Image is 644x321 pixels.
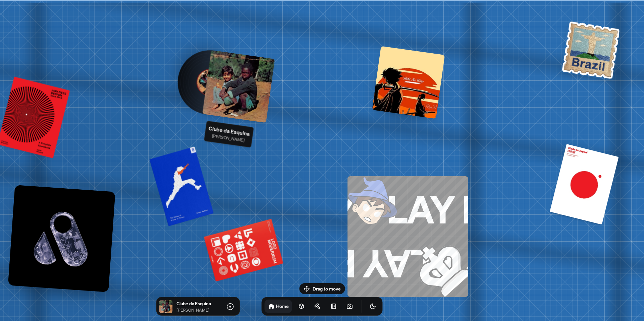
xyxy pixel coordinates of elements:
img: Logo variation 1 [8,185,115,292]
h1: Home [276,303,289,309]
p: [PERSON_NAME] [207,132,249,144]
p: Clube da Esquina [176,300,219,307]
a: Home [265,300,292,313]
p: [PERSON_NAME] [176,307,219,313]
img: Profile example [560,19,622,80]
p: Clube da Esquina [208,124,251,138]
button: Toggle Theme [366,300,380,313]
